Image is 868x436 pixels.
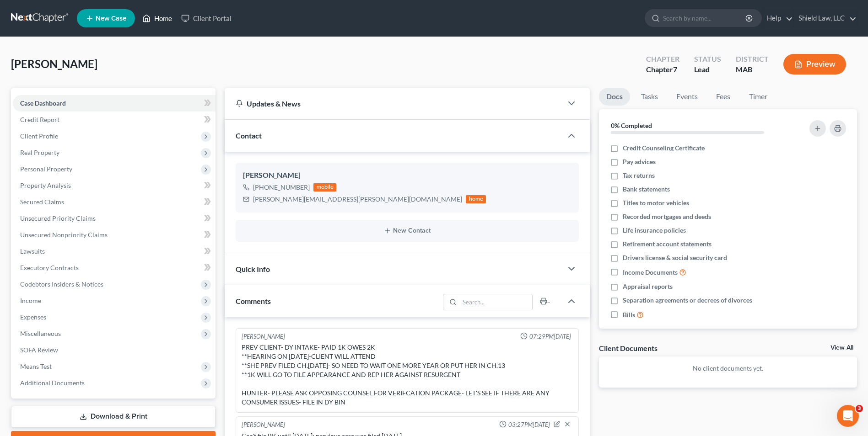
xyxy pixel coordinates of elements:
strong: 0% Completed [611,122,652,129]
div: MAB [736,64,769,75]
iframe: Intercom live chat [837,405,859,427]
a: Home [138,10,177,27]
a: Unsecured Nonpriority Claims [13,227,216,243]
span: [PERSON_NAME] [11,57,97,70]
span: 07:29PM[DATE] [529,332,571,341]
span: Appraisal reports [623,282,673,291]
span: Credit Report [20,116,59,123]
button: Preview [783,54,846,74]
div: Chapter [646,54,679,64]
span: Life insurance policies [623,226,686,235]
div: PREV CLIENT- DY INTAKE- PAID 1K OWES 2K **HEARING ON [DATE]-CLIENT WILL ATTEND **SHE PREV FILED C... [242,343,573,407]
span: Miscellaneous [20,330,61,337]
a: Property Analysis [13,177,216,194]
span: Titles to motor vehicles [623,198,689,207]
span: Property Analysis [20,181,71,189]
span: Separation agreements or decrees of divorces [623,296,752,305]
span: Unsecured Priority Claims [20,214,96,222]
span: 7 [673,65,677,74]
a: View All [830,345,853,351]
span: Secured Claims [20,198,64,206]
div: [PERSON_NAME] [242,332,285,341]
div: Lead [694,64,721,75]
a: Unsecured Priority Claims [13,210,216,227]
span: Credit Counseling Certificate [623,144,705,153]
span: Bank statements [623,185,670,194]
a: Case Dashboard [13,95,216,112]
span: Pay advices [623,157,656,166]
span: Drivers license & social security card [623,253,727,262]
span: Expenses [20,313,46,321]
div: Status [694,54,721,64]
a: Lawsuits [13,243,216,260]
div: [PHONE_NUMBER] [253,183,310,192]
span: Income [20,297,41,304]
span: 3 [856,405,863,412]
a: Help [762,10,793,27]
span: Client Profile [20,132,58,140]
span: New Case [96,15,126,22]
div: Chapter [646,64,679,75]
span: Lawsuits [20,247,45,255]
span: Bills [623,310,635,319]
a: Shield Law, LLC [794,10,857,27]
span: Tax returns [623,171,655,180]
span: Means Test [20,362,52,370]
span: Unsecured Nonpriority Claims [20,231,108,239]
div: [PERSON_NAME] [242,420,285,430]
span: Income Documents [623,268,678,277]
button: New Contact [243,227,571,234]
p: No client documents yet. [606,364,850,373]
span: Executory Contracts [20,264,79,271]
a: Tasks [634,88,665,106]
a: Client Portal [177,10,236,27]
span: Codebtors Insiders & Notices [20,280,103,288]
a: Docs [599,88,630,106]
span: Contact [236,131,262,140]
div: Client Documents [599,343,658,353]
span: Additional Documents [20,379,85,387]
span: Personal Property [20,165,72,173]
a: Events [669,88,705,106]
div: [PERSON_NAME] [243,170,571,181]
span: 03:27PM[DATE] [508,420,550,429]
div: Updates & News [236,99,551,108]
span: Comments [236,297,271,305]
div: home [466,195,486,203]
span: Case Dashboard [20,99,66,107]
input: Search by name... [663,10,747,27]
a: SOFA Review [13,342,216,358]
span: Recorded mortgages and deeds [623,212,711,221]
span: Retirement account statements [623,239,712,249]
span: Real Property [20,149,59,156]
span: SOFA Review [20,346,58,354]
a: Timer [742,88,775,106]
a: Credit Report [13,112,216,128]
span: Quick Info [236,265,270,273]
input: Search... [459,294,532,310]
div: [PERSON_NAME][EMAIL_ADDRESS][PERSON_NAME][DOMAIN_NAME] [253,195,462,204]
a: Fees [709,88,738,106]
a: Secured Claims [13,194,216,210]
a: Executory Contracts [13,260,216,276]
div: mobile [313,183,336,191]
a: Download & Print [11,406,216,427]
div: District [736,54,769,64]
